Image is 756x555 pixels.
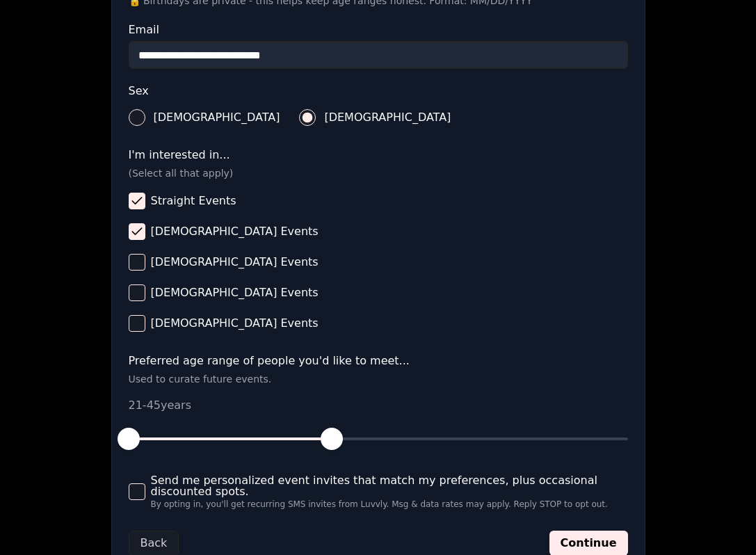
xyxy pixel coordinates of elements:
span: [DEMOGRAPHIC_DATA] Events [151,257,319,268]
span: By opting in, you'll get recurring SMS invites from Luvvly. Msg & data rates may apply. Reply STO... [151,500,628,508]
button: [DEMOGRAPHIC_DATA] Events [129,254,145,271]
p: 21 - 45 years [129,397,628,414]
label: I'm interested in... [129,150,628,161]
button: Send me personalized event invites that match my preferences, plus occasional discounted spots.By... [129,483,145,500]
p: Used to curate future events. [129,372,628,386]
span: [DEMOGRAPHIC_DATA] Events [151,287,319,298]
span: [DEMOGRAPHIC_DATA] [154,112,280,123]
span: [DEMOGRAPHIC_DATA] Events [151,318,319,329]
button: [DEMOGRAPHIC_DATA] [129,109,145,126]
label: Email [129,24,628,35]
button: [DEMOGRAPHIC_DATA] Events [129,315,145,332]
label: Sex [129,86,628,97]
label: Preferred age range of people you'd like to meet... [129,355,628,367]
p: (Select all that apply) [129,166,628,180]
button: [DEMOGRAPHIC_DATA] Events [129,223,145,240]
span: Straight Events [151,195,236,207]
button: [DEMOGRAPHIC_DATA] [299,109,316,126]
span: [DEMOGRAPHIC_DATA] Events [151,226,319,237]
button: [DEMOGRAPHIC_DATA] Events [129,284,145,301]
span: Send me personalized event invites that match my preferences, plus occasional discounted spots. [151,475,628,497]
span: [DEMOGRAPHIC_DATA] [324,112,451,123]
button: Straight Events [129,193,145,209]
